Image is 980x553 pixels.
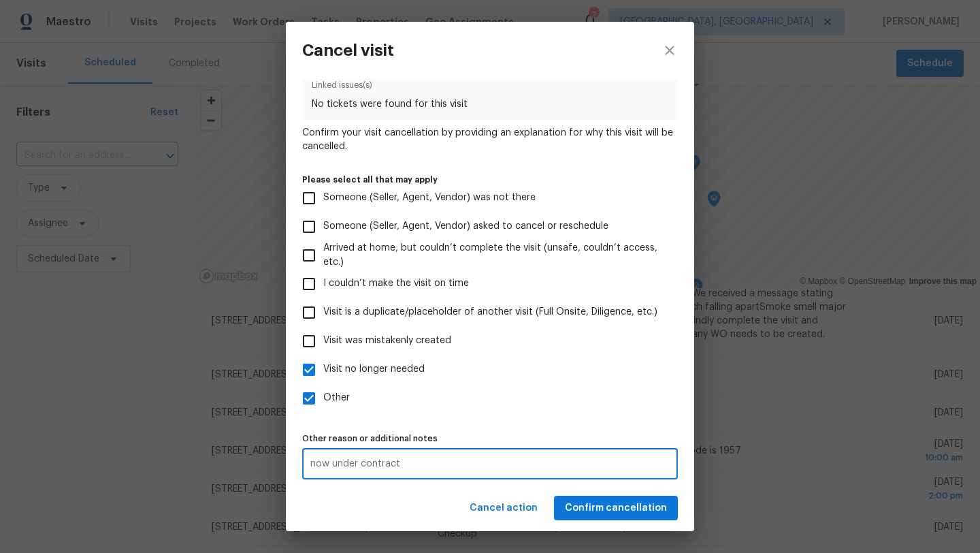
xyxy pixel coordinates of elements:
[470,500,538,517] span: Cancel action
[645,22,694,79] button: close
[312,78,668,97] span: Linked issues(s)
[323,276,469,291] span: I couldn’t make the visit on time
[323,241,667,270] span: Arrived at home, but couldn’t complete the visit (unsafe, couldn’t access, etc.)
[323,305,657,319] span: Visit is a duplicate/placeholder of another visit (Full Onsite, Diligence, etc.)
[323,219,608,234] span: Someone (Seller, Agent, Vendor) asked to cancel or reschedule
[323,362,425,377] span: Visit no longer needed
[323,334,451,348] span: Visit was mistakenly created
[312,97,668,111] span: No tickets were found for this visit
[565,500,667,517] span: Confirm cancellation
[302,126,678,153] span: Confirm your visit cancellation by providing an explanation for why this visit will be cancelled.
[554,496,678,521] button: Confirm cancellation
[323,191,536,205] span: Someone (Seller, Agent, Vendor) was not there
[464,496,543,521] button: Cancel action
[302,434,678,443] label: Other reason or additional notes
[302,41,394,60] h3: Cancel visit
[323,391,350,405] span: Other
[302,176,678,184] label: Please select all that may apply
